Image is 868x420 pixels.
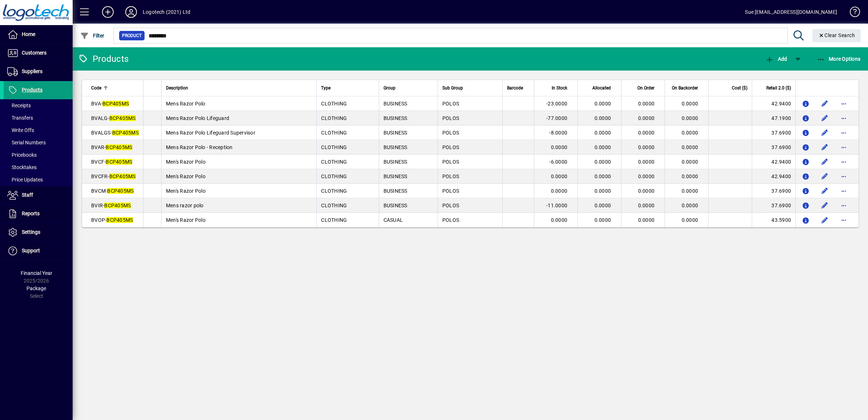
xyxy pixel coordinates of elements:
button: More options [838,156,849,168]
span: CLOTHING [321,173,347,179]
span: BVAR- [91,144,132,150]
button: Edit [819,127,831,139]
span: Barcode [507,84,523,92]
span: BVALG- [91,115,136,121]
button: Edit [819,156,831,168]
span: Allocated [592,84,611,92]
span: Transfers [7,115,33,121]
span: 0.0000 [682,203,698,208]
span: BUSINESS [384,188,407,194]
a: Home [4,25,73,44]
span: Code [91,84,101,92]
div: Code [91,84,139,92]
span: Add [765,56,787,62]
em: BCP405MS [106,144,132,150]
span: Mens Razor Polo Lifeguard Supervisor [166,130,255,136]
span: POLOS [442,115,459,121]
button: Edit [819,141,831,153]
td: 42.9400 [752,96,795,111]
a: Pricebooks [4,149,73,161]
span: 0.0000 [638,173,655,179]
em: BCP405MS [106,217,133,223]
span: 0.0000 [682,115,698,121]
span: CLOTHING [321,188,347,194]
span: Products [22,87,42,93]
span: -6.0000 [549,159,567,165]
span: 0.0000 [595,130,611,136]
span: Mens Razor Polo [166,101,206,107]
td: 42.9400 [752,169,795,184]
span: Home [22,31,35,37]
div: On Order [626,84,661,92]
td: 37.6900 [752,198,795,213]
a: Support [4,242,73,260]
a: Settings [4,223,73,241]
span: CLOTHING [321,159,347,165]
span: On Order [637,84,654,92]
em: BCP405MS [109,173,136,179]
span: BUSINESS [384,173,407,179]
span: Pricebooks [7,152,37,158]
span: Men's Razor Polo [166,173,206,179]
span: Reports [22,211,40,216]
span: 0.0000 [595,188,611,194]
span: Group [384,84,396,92]
a: Knowledge Base [844,1,859,25]
span: 0.0000 [682,130,698,136]
button: More options [838,98,849,109]
span: Type [321,84,330,92]
span: POLOS [442,101,459,107]
span: -8.0000 [549,130,567,136]
span: 0.0000 [682,144,698,150]
span: BUSINESS [384,101,407,107]
div: On Backorder [669,84,705,92]
span: Settings [22,229,40,235]
span: BUSINESS [384,144,407,150]
div: Barcode [507,84,530,92]
td: 43.5900 [752,213,795,227]
a: Price Updates [4,173,73,186]
span: Staff [22,192,33,198]
span: Retail 2.0 ($) [766,84,791,92]
span: 0.0000 [595,144,611,150]
a: Staff [4,186,73,204]
span: Price Updates [7,177,43,183]
span: Suppliers [22,68,42,74]
div: Sub Group [442,84,498,92]
span: 0.0000 [638,203,655,208]
span: 0.0000 [595,101,611,107]
button: More options [838,141,849,153]
span: 0.0000 [551,217,568,223]
div: Allocated [582,84,617,92]
button: Edit [819,98,831,109]
span: CLOTHING [321,203,347,208]
span: BUSINESS [384,159,407,165]
button: More options [838,214,849,226]
span: 0.0000 [595,159,611,165]
span: POLOS [442,203,459,208]
td: 47.1900 [752,111,795,125]
div: Logotech (2021) Ltd [143,6,190,18]
td: 37.6900 [752,184,795,198]
span: Package [27,285,46,291]
span: BUSINESS [384,130,407,136]
span: CASUAL [384,217,403,223]
span: Men's Razor Polo [166,217,206,223]
span: 0.0000 [551,144,568,150]
a: Serial Numbers [4,136,73,149]
button: More options [838,171,849,182]
button: Clear [812,29,861,42]
span: 0.0000 [638,115,655,121]
span: Clear Search [818,32,855,38]
a: Transfers [4,112,73,124]
button: More options [838,200,849,211]
button: More options [838,112,849,124]
span: POLOS [442,159,459,165]
span: BVA- [91,101,129,107]
span: 0.0000 [638,144,655,150]
span: 0.0000 [638,217,655,223]
em: BCP405MS [102,101,129,107]
span: In Stock [552,84,567,92]
button: Edit [819,171,831,182]
td: 37.6900 [752,140,795,155]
